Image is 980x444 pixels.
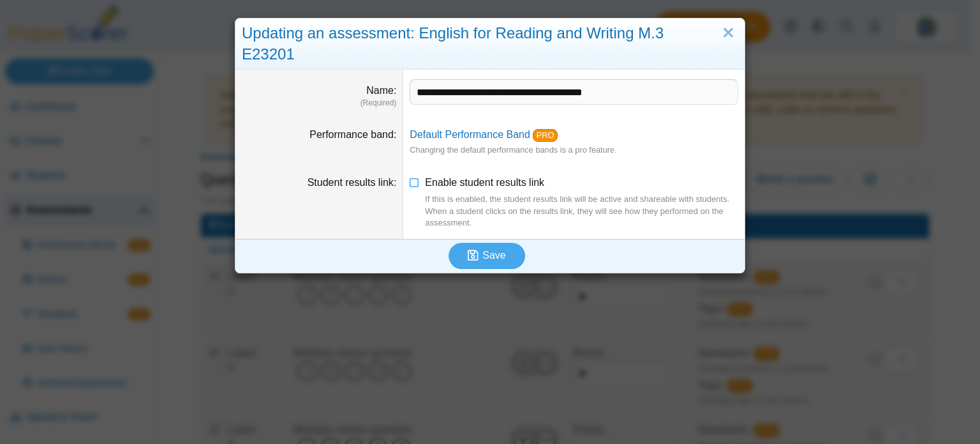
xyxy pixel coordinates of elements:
label: Performance band [309,129,396,140]
dfn: (Required) [242,98,396,109]
a: Default Performance Band [410,129,530,140]
small: Changing the default performance bands is a pro feature. [410,145,616,155]
label: Student results link [308,177,397,188]
span: Save [482,250,505,261]
label: Name [366,85,396,96]
span: Enable student results link [425,177,738,229]
button: Save [449,243,525,268]
a: Close [718,22,738,44]
div: If this is enabled, the student results link will be active and shareable with students. When a s... [425,194,738,229]
div: Updating an assessment: English for Reading and Writing M.3 E23201 [235,19,745,70]
a: PRO [533,129,558,142]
